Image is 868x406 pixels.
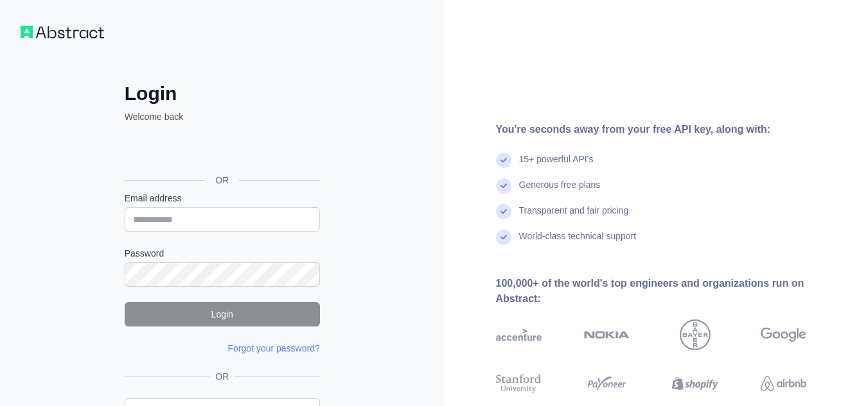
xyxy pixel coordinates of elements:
[680,319,711,350] img: bayer
[496,153,511,168] img: check mark
[125,247,320,260] label: Password
[761,319,806,350] img: google
[205,174,239,187] span: OR
[496,319,542,350] img: accenture
[125,82,320,105] h2: Login
[496,122,848,137] div: You're seconds away from your free API key, along with:
[125,302,320,326] button: Login
[496,230,511,245] img: check mark
[672,372,718,395] img: shopify
[584,319,630,350] img: nokia
[519,178,601,204] div: Generous free plans
[210,370,234,383] span: OR
[118,137,324,165] iframe: Sign in with Google Button
[228,343,320,353] a: Forgot your password?
[519,230,637,255] div: World-class technical support
[125,192,320,205] label: Email address
[496,372,542,395] img: stanford university
[125,110,320,123] p: Welcome back
[496,276,848,307] div: 100,000+ of the world's top engineers and organizations run on Abstract:
[519,204,629,230] div: Transparent and fair pricing
[519,153,594,178] div: 15+ powerful API's
[496,204,511,219] img: check mark
[761,372,806,395] img: airbnb
[496,178,511,194] img: check mark
[584,372,630,395] img: payoneer
[21,26,104,38] img: Workflow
